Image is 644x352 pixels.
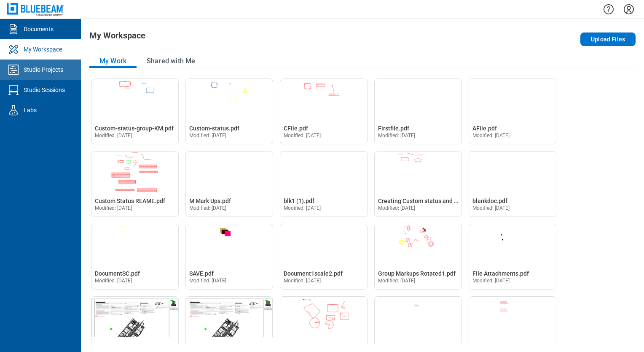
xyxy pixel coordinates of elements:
img: A9.04C-LEVEL 4 FLOOR PATTERN PLAN C.pdf [186,297,273,337]
span: Group Markups Rotated1.pdf [378,270,456,277]
div: Open SAVE.pdf in Editor [185,224,273,290]
img: blankdoc.pdf [469,152,556,192]
div: Open Custom-status.pdf in Editor [185,79,273,144]
span: Modified: [DATE] [378,278,416,284]
span: Modified: [DATE] [472,278,510,284]
span: Creating Custom status and not appying on any markup (1).pdf [378,198,545,204]
img: FIle Attachments.pdf [469,224,556,265]
span: A9.04C-LEVEL 4 FLOOR PATTERN PLAN C.pdf [189,343,312,349]
span: Firstfile.pdf [378,125,409,132]
span: Absolute Hyperlink.pdf [378,343,440,349]
div: Studio Projects [24,65,63,74]
div: Labs [24,106,37,114]
img: A9.04C-LEVEL 4 FLOOR PATTERN PLAN C (1).pdf [91,297,178,337]
span: FIle Attachments.pdf [472,270,529,277]
h1: My Workspace [89,31,145,44]
div: Open Custom Status REAME.pdf in Editor [91,151,179,217]
img: textrutaTEST4_plain3 (1) (1).pdf [469,297,556,337]
div: My Workspace [24,45,62,54]
img: Custom Status REAME.pdf [91,152,178,192]
span: Custom-status-group-KM.pdf [95,125,174,132]
button: Settings [622,2,636,16]
img: DocumentSC.pdf [91,224,178,265]
span: Document1scale2.pdf [284,270,343,277]
span: AFile.pdf [472,125,497,132]
span: Modified: [DATE] [284,278,321,284]
span: blankdoc.pdf [472,198,507,204]
span: DocumentSC.pdf [95,270,140,277]
span: Modified: [DATE] [378,205,416,211]
span: SAVE.pdf [189,270,214,277]
span: Modified: [DATE] [472,133,510,138]
div: Open Creating Custom status and not appying on any markup (1).pdf in Editor [374,151,462,217]
svg: Documents [7,22,20,36]
img: blk1 (1).pdf [280,152,367,192]
img: Absolute Hyperlink.pdf [375,297,462,337]
img: Bluebeam, Inc. [7,3,64,15]
div: Open AFile.pdf in Editor [469,79,556,144]
img: AFile.pdf [469,79,556,119]
span: Modified: [DATE] [189,278,227,284]
span: M Mark Ups.pdf [189,198,231,204]
img: Group Markups Rotated1.pdf [375,224,462,265]
img: Custom-status-group-KM.pdf [91,79,178,119]
span: Modified: [DATE] [189,133,227,138]
span: textrutaTEST4_plain3 (1) (1).pdf [472,343,559,349]
div: Open Firstfile.pdf in Editor [374,79,462,144]
div: Studio Sessions [24,86,65,94]
img: Creating Custom status and not appying on any markup (1).pdf [375,152,462,192]
span: Custom-status.pdf [189,125,239,132]
svg: Studio Sessions [7,83,20,97]
button: My Work [89,54,137,68]
div: Open DocumentSC.pdf in Editor [91,224,179,290]
button: Upload Files [580,32,636,46]
img: SAVE.pdf [186,224,273,265]
div: Open CFile.pdf in Editor [280,79,368,144]
span: blk1 (1).pdf [284,198,314,204]
span: Modified: [DATE] [189,205,227,211]
img: M Mark Ups.pdf [186,152,273,192]
span: CFile.pdf [284,125,308,132]
div: Open Group Markups Rotated1.pdf in Editor [374,224,462,290]
div: Open Document1scale2.pdf in Editor [280,224,368,290]
span: Measurement markups.pdf [284,343,356,349]
span: Custom Status REAME.pdf [95,198,165,204]
div: Open blk1 (1).pdf in Editor [280,151,368,217]
span: Modified: [DATE] [95,278,132,284]
img: Measurement markups.pdf [280,297,367,337]
div: Open M Mark Ups.pdf in Editor [185,151,273,217]
div: Open Custom-status-group-KM.pdf in Editor [91,79,179,144]
button: Shared with Me [137,54,205,68]
svg: Labs [7,103,20,117]
span: Modified: [DATE] [284,205,321,211]
svg: My Workspace [7,43,20,56]
img: Custom-status.pdf [186,79,273,119]
span: Modified: [DATE] [378,133,416,138]
span: A9.04C-LEVEL 4 FLOOR PATTERN PLAN C (1).pdf [95,343,226,349]
svg: Studio Projects [7,63,20,76]
div: Documents [24,25,54,33]
span: Modified: [DATE] [95,205,132,211]
img: Document1scale2.pdf [280,224,367,265]
span: Modified: [DATE] [95,133,132,138]
span: Modified: [DATE] [472,205,510,211]
div: Open FIle Attachments.pdf in Editor [469,224,556,290]
div: Open blankdoc.pdf in Editor [469,151,556,217]
img: CFile.pdf [280,79,367,119]
span: Modified: [DATE] [284,133,321,138]
img: Firstfile.pdf [375,79,462,119]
